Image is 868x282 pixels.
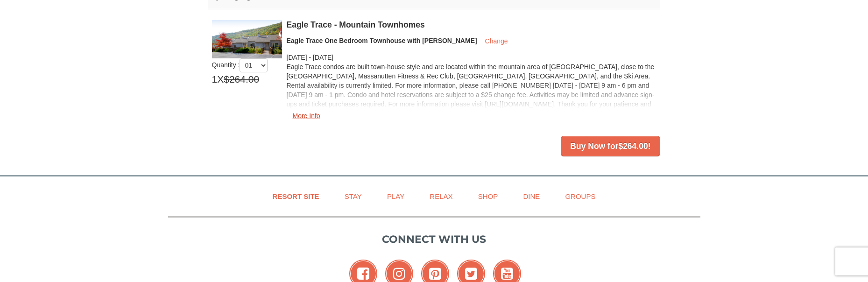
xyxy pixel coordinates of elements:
[287,54,307,61] span: [DATE]
[333,186,374,207] a: Stay
[224,72,259,86] span: $264.00
[287,109,326,123] button: More Info
[287,37,477,44] span: Eagle Trace One Bedroom Townhouse with [PERSON_NAME]
[479,34,514,48] button: Change
[466,186,510,207] a: Shop
[287,62,656,118] p: Eagle Trace condos are built town-house style and are located within the mountain area of [GEOGRA...
[168,232,700,247] p: Connect with us
[212,61,268,69] span: Quantity :
[212,20,282,58] img: 19218983-1-9b289e55.jpg
[261,186,331,207] a: Resort Site
[309,54,311,61] span: -
[570,141,650,151] strong: Buy Now for !
[418,186,464,207] a: Relax
[313,54,333,61] span: [DATE]
[561,136,660,156] button: Buy Now for$264.00!
[287,20,656,29] div: Eagle Trace - Mountain Townhomes
[217,72,224,86] span: X
[212,72,218,86] span: 1
[375,186,416,207] a: Play
[511,186,551,207] a: Dine
[553,186,607,207] a: Groups
[618,141,648,151] span: $264.00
